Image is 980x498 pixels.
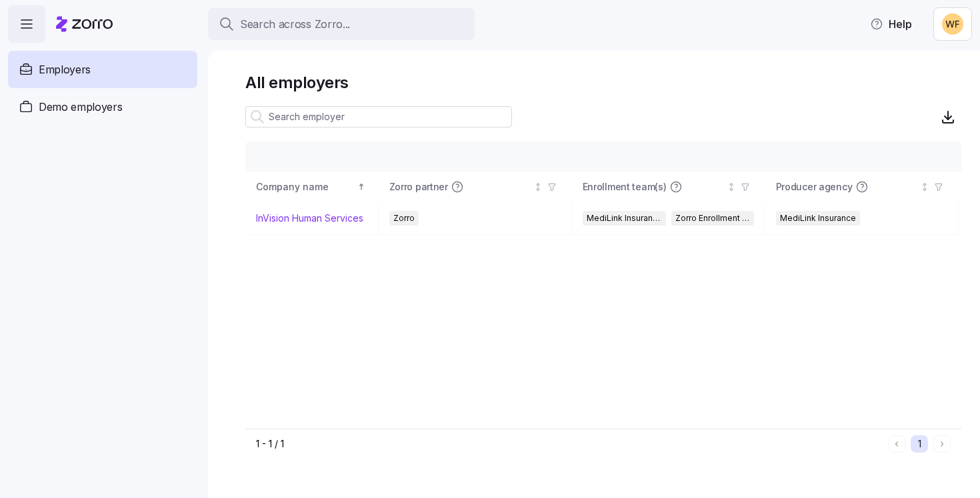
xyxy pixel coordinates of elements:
[256,437,883,451] div: 1 - 1 / 1
[240,16,350,33] span: Search across Zorro...
[256,212,363,225] a: InVision Human Services
[8,51,197,88] a: Employers
[572,172,765,202] th: Enrollment team(s)Not sorted
[675,211,751,226] span: Zorro Enrollment Team
[39,61,91,78] span: Employers
[245,72,961,93] h1: All employers
[776,180,853,194] span: Producer agency
[942,13,963,35] img: 8adafdde462ffddea829e1adcd6b1844
[379,172,572,202] th: Zorro partnerNot sorted
[587,211,662,226] span: MediLink Insurance
[8,88,197,126] a: Demo employers
[256,180,355,194] div: Company name
[583,180,667,194] span: Enrollment team(s)
[39,99,123,115] span: Demo employers
[533,182,543,192] div: Not sorted
[208,8,475,40] button: Search across Zorro...
[245,172,379,202] th: Company nameSorted ascending
[727,182,736,192] div: Not sorted
[888,435,905,453] button: Previous page
[933,435,951,453] button: Next page
[765,172,959,202] th: Producer agencyNot sorted
[357,182,366,192] div: Sorted ascending
[389,180,448,194] span: Zorro partner
[920,182,929,192] div: Not sorted
[870,16,912,32] span: Help
[911,435,928,453] button: 1
[393,211,415,226] span: Zorro
[245,106,512,128] input: Search employer
[859,11,923,37] button: Help
[780,211,856,226] span: MediLink Insurance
